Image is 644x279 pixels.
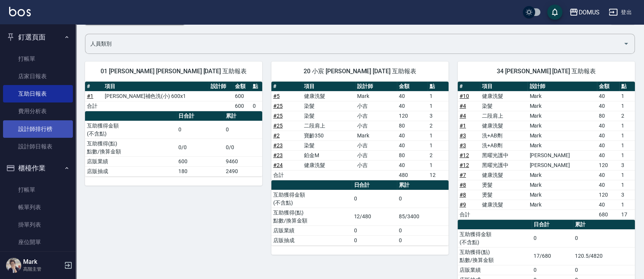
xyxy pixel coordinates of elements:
[271,82,449,180] table: a dense table
[619,170,635,180] td: 1
[3,158,73,178] button: 櫃檯作業
[233,101,251,111] td: 600
[480,121,527,131] td: 健康洗髮
[573,265,635,275] td: 0
[480,200,527,210] td: 健康洗髮
[355,82,397,91] th: 設計師
[547,5,562,20] button: save
[355,121,397,131] td: 小吉
[176,121,224,139] td: 0
[458,210,480,219] td: 合計
[620,38,632,50] button: Open
[302,111,355,121] td: 染髮
[3,216,73,233] a: 掛單列表
[467,68,626,75] span: 34 [PERSON_NAME] [DATE] 互助報表
[460,162,469,168] a: #12
[480,101,527,111] td: 染髮
[3,181,73,199] a: 打帳單
[480,111,527,121] td: 二段肩上
[302,121,355,131] td: 二段肩上
[527,200,597,210] td: Mark
[352,208,397,225] td: 12/480
[480,140,527,150] td: 洗+AB劑
[88,37,620,50] input: 人員名稱
[597,111,619,121] td: 80
[597,91,619,101] td: 40
[597,121,619,131] td: 40
[597,200,619,210] td: 40
[302,160,355,170] td: 健康洗髮
[224,156,262,166] td: 9460
[271,208,352,225] td: 互助獲得(點) 點數/換算金額
[397,235,449,245] td: 0
[3,120,73,138] a: 設計師排行榜
[619,200,635,210] td: 1
[597,170,619,180] td: 40
[458,82,480,91] th: #
[573,247,635,265] td: 120.5/4820
[566,5,603,20] button: DOMUS
[527,190,597,200] td: Mark
[397,82,428,91] th: 金額
[527,131,597,140] td: Mark
[355,160,397,170] td: 小吉
[527,121,597,131] td: Mark
[460,172,466,178] a: #7
[428,121,449,131] td: 2
[85,156,176,166] td: 店販業績
[273,142,283,148] a: #23
[619,121,635,131] td: 1
[271,225,352,235] td: 店販業績
[224,166,262,176] td: 2490
[352,190,397,208] td: 0
[302,131,355,140] td: 寶齡350
[397,101,428,111] td: 40
[302,150,355,160] td: 鉑金M
[271,170,302,180] td: 合計
[458,82,635,220] table: a dense table
[480,180,527,190] td: 燙髮
[271,180,449,246] table: a dense table
[3,85,73,102] a: 互助日報表
[619,190,635,200] td: 3
[397,121,428,131] td: 80
[397,160,428,170] td: 40
[397,180,449,190] th: 累計
[460,192,466,198] a: #8
[397,208,449,225] td: 85/3400
[527,82,597,91] th: 設計師
[103,82,208,91] th: 項目
[397,111,428,121] td: 120
[251,82,262,91] th: 點
[224,111,262,121] th: 累計
[460,152,469,158] a: #12
[597,101,619,111] td: 40
[397,131,428,140] td: 40
[355,140,397,150] td: 小吉
[527,150,597,160] td: [PERSON_NAME]
[176,111,224,121] th: 日合計
[619,150,635,160] td: 1
[352,235,397,245] td: 0
[23,258,62,266] h5: Mark
[619,160,635,170] td: 3
[3,68,73,85] a: 店家日報表
[85,82,103,91] th: #
[619,82,635,91] th: 點
[597,140,619,150] td: 40
[85,82,262,111] table: a dense table
[480,170,527,180] td: 健康洗髮
[355,91,397,101] td: Mark
[273,132,280,139] a: #2
[619,131,635,140] td: 1
[597,190,619,200] td: 120
[428,150,449,160] td: 2
[271,82,302,91] th: #
[23,266,62,273] p: 高階主管
[355,101,397,111] td: 小吉
[176,166,224,176] td: 180
[597,131,619,140] td: 40
[3,233,73,251] a: 座位開單
[460,142,466,148] a: #3
[85,101,103,111] td: 合計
